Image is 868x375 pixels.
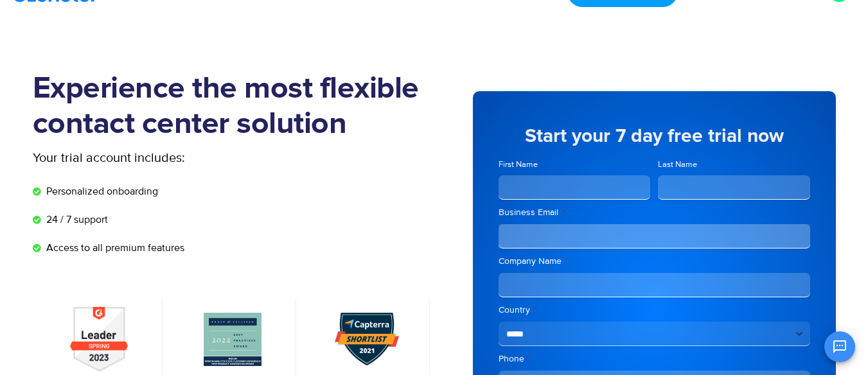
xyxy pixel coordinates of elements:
[43,240,184,256] span: Access to all premium features
[824,331,855,362] button: Open chat
[499,304,810,317] label: Country
[33,71,434,142] h1: Experience the most flexible contact center solution
[33,148,338,168] p: Your trial account includes:
[499,126,810,146] h5: Start your 7 day free trial now
[499,206,810,219] label: Business Email
[43,212,108,227] span: 24 / 7 support
[499,255,810,268] label: Company Name
[43,184,158,199] span: Personalized onboarding
[658,159,810,171] label: Last Name
[499,159,651,171] label: First Name
[499,353,810,365] label: Phone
